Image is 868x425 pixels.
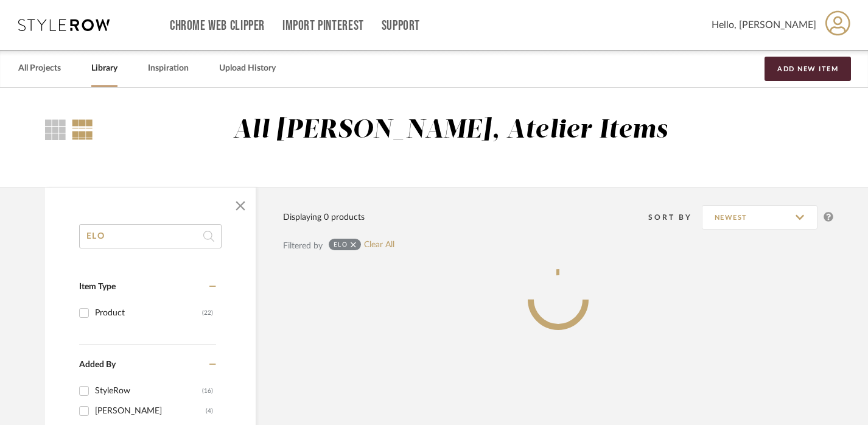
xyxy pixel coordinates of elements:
button: Close [228,194,253,218]
div: Sort By [648,211,702,223]
div: Product [95,303,202,323]
span: Hello, [PERSON_NAME] [712,18,816,32]
a: Inspiration [148,60,189,77]
span: Item Type [79,283,116,291]
button: Add New Item [765,57,851,81]
div: (22) [202,303,213,323]
div: All [PERSON_NAME], Atelier Items [233,115,668,146]
div: [PERSON_NAME] [95,401,206,421]
a: Library [91,60,117,77]
a: Support [382,21,420,31]
a: Import Pinterest [282,21,364,31]
div: StyleRow [95,381,202,401]
input: Search within 0 results [79,224,222,248]
a: Clear All [364,240,394,250]
div: Filtered by [283,239,323,253]
div: (16) [202,381,213,401]
div: Displaying 0 products [283,211,365,224]
div: ELO [334,241,348,248]
a: Chrome Web Clipper [170,21,265,31]
a: Upload History [219,60,276,77]
span: Added By [79,360,116,369]
div: (4) [206,401,213,421]
a: All Projects [18,60,61,77]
